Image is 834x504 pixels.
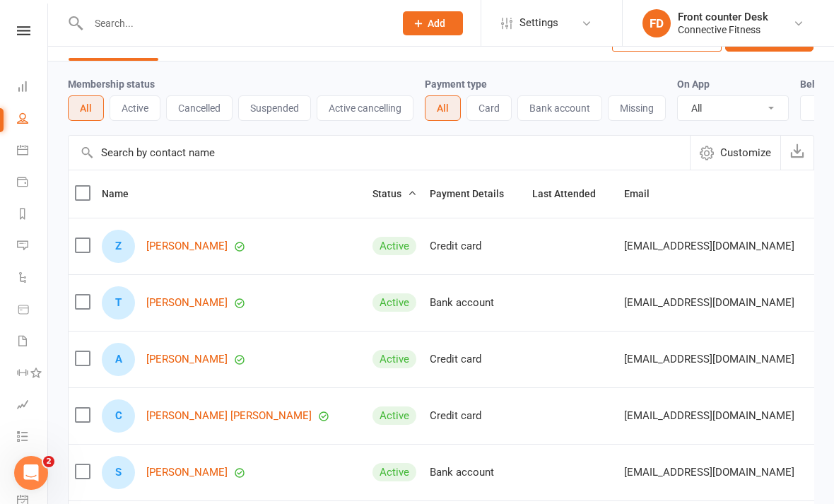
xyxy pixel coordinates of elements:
div: Credit card [430,353,519,365]
div: Active [372,293,416,312]
a: Calendar [17,136,49,168]
a: [PERSON_NAME] [146,353,228,365]
button: Customize [690,136,780,170]
div: S [102,456,135,489]
button: Last Attended [532,185,611,202]
a: [PERSON_NAME] [PERSON_NAME] [146,410,312,422]
button: All [425,95,461,121]
div: Active [372,237,416,255]
div: FD [642,9,671,37]
span: 2 [43,456,54,467]
span: Status [372,188,417,199]
div: A [102,343,135,376]
button: Add [403,11,463,35]
button: Card [466,95,512,121]
input: Search... [84,13,384,33]
span: Settings [519,7,558,39]
button: Email [624,185,665,202]
button: Missing [608,95,666,121]
div: Bank account [430,297,519,309]
button: Name [102,185,144,202]
div: T [102,286,135,320]
label: Payment type [425,78,487,90]
button: Active [110,95,160,121]
div: Z [102,230,135,263]
span: [EMAIL_ADDRESS][DOMAIN_NAME] [624,402,794,429]
button: Bank account [517,95,602,121]
span: Payment Details [430,188,519,199]
a: Product Sales [17,295,49,327]
button: Payment Details [430,185,519,202]
a: People [17,104,49,136]
div: Active [372,463,416,481]
div: Front counter Desk [678,11,768,23]
a: [PERSON_NAME] [146,297,228,309]
a: [PERSON_NAME] [146,467,228,479]
div: Connective Fitness [678,23,768,36]
div: Active [372,350,416,368]
button: Status [372,185,417,202]
span: [EMAIL_ADDRESS][DOMAIN_NAME] [624,459,794,486]
span: Customize [720,144,771,161]
span: Last Attended [532,188,611,199]
a: Reports [17,199,49,231]
a: Assessments [17,390,49,422]
span: [EMAIL_ADDRESS][DOMAIN_NAME] [624,289,794,316]
span: Add [428,18,445,29]
div: C [102,399,135,433]
div: Credit card [430,410,519,422]
a: [PERSON_NAME] [146,240,228,252]
input: Search by contact name [69,136,690,170]
span: Name [102,188,144,199]
button: Suspended [238,95,311,121]
button: Cancelled [166,95,233,121]
a: What's New [17,454,49,486]
div: Credit card [430,240,519,252]
a: Dashboard [17,72,49,104]
a: Payments [17,168,49,199]
iframe: Intercom live chat [14,456,48,490]
div: Bank account [430,467,519,479]
span: [EMAIL_ADDRESS][DOMAIN_NAME] [624,233,794,259]
label: Membership status [68,78,155,90]
div: Active [372,406,416,425]
span: Email [624,188,665,199]
label: On App [677,78,710,90]
span: [EMAIL_ADDRESS][DOMAIN_NAME] [624,346,794,373]
button: All [68,95,104,121]
button: Active cancelling [317,95,413,121]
